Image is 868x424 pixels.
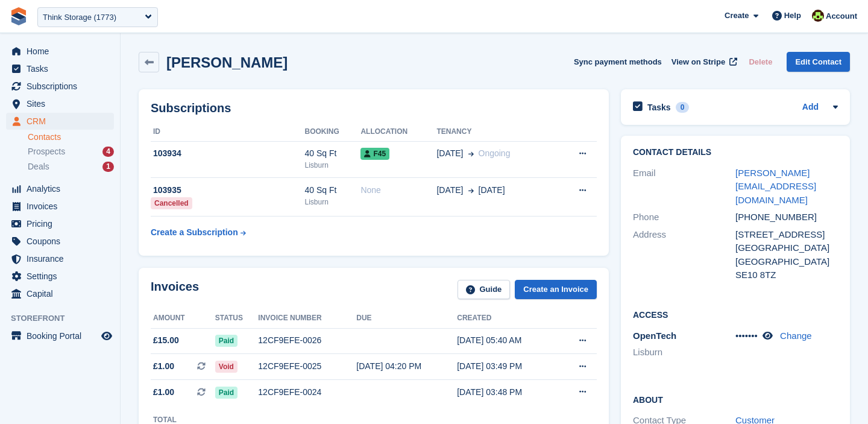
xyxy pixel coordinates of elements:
[633,393,838,405] h2: About
[6,327,114,344] a: menu
[151,197,192,209] div: Cancelled
[356,309,457,328] th: Due
[360,122,436,142] th: Allocation
[305,160,361,171] div: Lisburn
[436,184,463,197] span: [DATE]
[457,386,558,399] div: [DATE] 03:48 PM
[28,161,49,172] span: Deals
[735,268,838,282] div: SE10 8TZ
[676,102,690,113] div: 0
[258,360,356,373] div: 12CF9EFE-0025
[6,268,114,285] a: menu
[457,360,558,373] div: [DATE] 03:49 PM
[305,197,361,207] div: Lisburn
[151,101,597,115] h2: Subscriptions
[802,101,819,115] a: Add
[735,241,838,255] div: [GEOGRAPHIC_DATA]
[151,226,238,239] div: Create a Subscription
[27,233,99,250] span: Coupons
[574,52,662,72] button: Sync payment methods
[27,250,99,267] span: Insurance
[28,160,114,173] a: Deals 1
[479,184,505,197] span: [DATE]
[6,60,114,77] a: menu
[305,147,361,160] div: 40 Sq Ft
[151,184,305,197] div: 103935
[826,10,857,22] span: Account
[633,228,735,282] div: Address
[6,113,114,130] a: menu
[360,184,436,197] div: None
[27,268,99,285] span: Settings
[27,285,99,302] span: Capital
[27,78,99,95] span: Subscriptions
[436,122,556,142] th: Tenancy
[27,327,99,344] span: Booking Portal
[10,7,28,25] img: stora-icon-8386f47178a22dfd0bd8f6a31ec36ba5ce8667c1dd55bd0f319d3a0aa187defe.svg
[215,335,237,347] span: Paid
[43,11,116,24] div: Think Storage (1773)
[735,255,838,269] div: [GEOGRAPHIC_DATA]
[6,233,114,250] a: menu
[305,184,361,197] div: 40 Sq Ft
[744,52,777,72] button: Delete
[436,147,463,160] span: [DATE]
[633,166,735,207] div: Email
[11,312,120,324] span: Storefront
[479,148,511,158] span: Ongoing
[151,147,305,160] div: 103934
[6,198,114,215] a: menu
[360,148,389,160] span: F45
[102,147,114,157] div: 4
[356,360,457,373] div: [DATE] 04:20 PM
[457,309,558,328] th: Created
[27,43,99,60] span: Home
[780,331,812,341] a: Change
[27,60,99,77] span: Tasks
[515,280,597,300] a: Create an Invoice
[6,250,114,267] a: menu
[27,180,99,197] span: Analytics
[28,146,65,157] span: Prospects
[812,10,824,22] img: Catherine Coffey
[151,122,305,142] th: ID
[27,113,99,130] span: CRM
[102,162,114,172] div: 1
[215,361,237,373] span: Void
[6,180,114,197] a: menu
[784,10,801,22] span: Help
[153,360,174,373] span: £1.00
[6,43,114,60] a: menu
[647,102,671,113] h2: Tasks
[215,309,259,328] th: Status
[27,95,99,112] span: Sites
[735,331,758,341] span: •••••••
[258,309,356,328] th: Invoice number
[305,122,361,142] th: Booking
[151,280,199,300] h2: Invoices
[457,334,558,347] div: [DATE] 05:40 AM
[6,95,114,112] a: menu
[633,148,838,157] h2: Contact Details
[735,168,816,205] a: [PERSON_NAME][EMAIL_ADDRESS][DOMAIN_NAME]
[6,215,114,232] a: menu
[27,198,99,215] span: Invoices
[258,386,356,399] div: 12CF9EFE-0024
[671,56,725,68] span: View on Stripe
[27,215,99,232] span: Pricing
[151,221,246,244] a: Create a Subscription
[633,346,735,359] li: Lisburn
[166,54,288,71] h2: [PERSON_NAME]
[6,285,114,302] a: menu
[458,280,511,300] a: Guide
[735,228,838,242] div: [STREET_ADDRESS]
[28,145,114,158] a: Prospects 4
[735,210,838,224] div: [PHONE_NUMBER]
[28,131,114,143] a: Contacts
[633,308,838,320] h2: Access
[6,78,114,95] a: menu
[667,52,740,72] a: View on Stripe
[99,329,114,343] a: Preview store
[633,331,676,341] span: OpenTech
[151,309,215,328] th: Amount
